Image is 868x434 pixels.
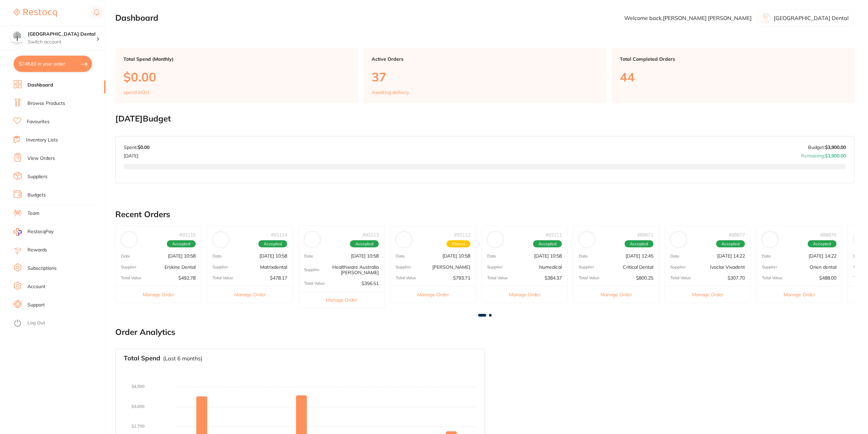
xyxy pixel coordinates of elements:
p: [DATE] 12:45 [626,253,653,259]
p: Total Spend (Monthly) [123,56,350,62]
p: Date [396,254,405,259]
h2: [DATE] Budget [115,114,854,124]
p: Supplier [762,265,777,269]
p: Spent: [124,145,150,150]
p: $793.71 [453,275,470,281]
p: Date [579,254,588,259]
a: Active Orders37Awaiting delivery [363,48,606,103]
p: Awaiting delivery [372,90,409,95]
h2: Dashboard [115,13,158,23]
img: Ivoclar Vivadent [672,233,685,246]
a: Total Spend (Monthly)$0.00spend inOct [115,48,358,103]
p: Date [487,254,496,259]
p: Supplier [396,265,411,269]
p: # 88877 [729,232,745,238]
p: Date [670,254,679,259]
a: Log Out [27,320,45,326]
p: Total Value [213,276,233,280]
img: Adam Dental [397,233,410,246]
a: Inventory Lists [26,137,58,144]
p: [DATE] 10:58 [259,253,287,259]
p: [DATE] 10:58 [168,253,196,259]
span: Accepted [808,240,836,248]
a: Account [27,283,45,290]
p: Supplier [487,265,502,269]
img: Yeronga Park Dental [11,31,24,45]
p: Numedical [539,264,562,270]
p: Supplier [670,265,686,269]
p: spend in Oct [123,90,150,95]
button: Log Out [14,318,103,329]
button: Manage Order [116,286,201,303]
a: Browse Products [27,100,65,107]
a: Total Completed Orders44 [612,48,854,103]
p: [DATE] 14:22 [717,253,745,259]
h4: Yeronga Park Dental [28,31,96,38]
img: Numedical [489,233,502,246]
p: Date [304,254,313,259]
p: Total Value [304,281,325,286]
p: Erskine Dental [164,264,196,270]
button: Manage Order [482,286,567,303]
a: Restocq Logo [14,5,57,21]
a: Budgets [27,192,46,199]
a: Subscriptions [27,265,57,272]
p: Critical Dental [623,264,653,270]
p: Total Value [487,276,508,280]
button: Manage Order [390,286,476,303]
span: Accepted [258,240,287,248]
a: Favourites [27,118,50,125]
p: # 93112 [454,232,470,238]
p: Healthware Australia [PERSON_NAME] [319,264,379,275]
p: $800.25 [636,275,653,281]
p: Total Value [579,276,599,280]
button: Manage Order [299,291,384,308]
p: Date [121,254,130,259]
img: RestocqPay [14,228,22,236]
p: Welcome back, [PERSON_NAME] [PERSON_NAME] [624,15,752,21]
p: # 93113 [362,232,379,238]
p: $492.78 [178,275,196,281]
strong: $3,900.00 [825,144,846,150]
p: Matrixdental [260,264,287,270]
p: [DATE] 10:58 [351,253,379,259]
p: $356.51 [361,281,379,286]
p: (Last 6 months) [163,355,202,361]
a: Rewards [27,247,47,253]
strong: $3,900.00 [825,153,846,159]
a: Support [27,302,45,308]
span: Accepted [716,240,745,248]
p: # 93115 [179,232,196,238]
h3: Total Spend [124,355,160,362]
button: Manage Order [207,286,293,303]
p: Remaining: [801,150,846,158]
p: Supplier [213,265,228,269]
button: Manage Order [665,286,750,303]
p: Total Completed Orders [620,56,846,62]
p: [GEOGRAPHIC_DATA] Dental [774,15,849,21]
p: # 93114 [271,232,287,238]
img: Matrixdental [214,233,227,246]
p: [DATE] 10:58 [534,253,562,259]
p: $0.00 [123,70,350,84]
p: Date [762,254,771,259]
p: Supplier [579,265,594,269]
p: # 89671 [637,232,653,238]
p: [DATE] 14:22 [809,253,836,259]
p: $488.00 [819,275,836,281]
p: $384.37 [545,275,562,281]
h2: Recent Orders [115,210,854,219]
p: Date [853,254,863,259]
p: Budget: [808,145,846,150]
h2: Order Analytics [115,327,854,337]
img: Restocq Logo [14,9,57,17]
p: [DATE] [124,150,150,158]
p: $478.17 [270,275,287,281]
span: Placed [447,240,470,248]
button: Manage Order [573,286,659,303]
strong: $0.00 [138,144,150,150]
span: RestocqPay [27,228,54,235]
p: Ivoclar Vivadent [710,264,745,270]
span: Accepted [350,240,379,248]
span: Accepted [533,240,562,248]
